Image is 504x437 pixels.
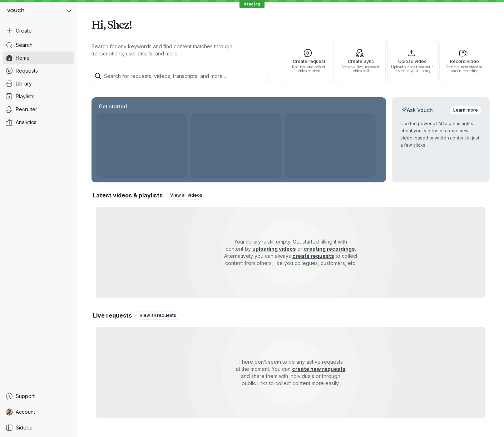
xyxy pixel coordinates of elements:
[3,51,74,64] a: Home
[336,39,386,83] button: Create SyncSet up a live, recorded video call
[167,191,206,200] a: View all videos
[3,77,74,90] a: Library
[3,64,74,77] a: Requests
[16,119,36,126] span: Analytics
[90,69,270,83] input: Search for requests, videos, transcripts, and more...
[453,107,478,114] span: Learn more
[284,39,334,83] button: Create requestRequest and collect video content
[339,59,382,64] span: Create Sync
[16,408,35,416] span: Account
[3,103,74,116] a: Recruiter
[3,39,74,51] a: Search
[252,246,296,252] a: uploading videos
[93,311,132,319] h2: Live requests
[3,390,74,403] a: Support
[6,408,13,416] img: Shez Katrak avatar
[3,24,74,37] button: Create
[387,39,438,83] button: Upload videoUpload videos from your device to your library
[170,192,202,199] span: View all videos
[136,311,179,320] a: View all requests
[213,353,368,393] p: There don’t seem to be any active requests at the moment. You can and share them with individuals...
[139,312,176,319] span: View all requests
[16,27,32,34] span: Create
[16,54,30,62] span: Home
[16,393,35,400] span: Support
[213,232,368,272] p: Your library is still empty. Get started filling it with content by or . Alternatively you can al...
[93,191,163,199] h2: Latest videos & playlists
[3,406,74,418] a: Shez Katrak avatarAccount
[16,41,33,49] span: Search
[391,59,434,64] span: Upload video
[97,103,128,110] h2: Get started
[16,67,38,74] span: Requests
[3,90,74,103] a: Playlists
[287,65,331,73] span: Request and collect video content
[3,421,74,434] a: Sidebar
[287,59,331,64] span: Create request
[450,106,481,114] a: Learn more
[92,43,263,57] p: Search for any keywords and find content matches through transcriptions, user emails, and more.
[3,116,74,129] a: Analytics
[339,65,382,73] span: Set up a live, recorded video call
[292,366,346,372] a: create new requests
[16,106,37,113] span: Recruiter
[391,65,434,73] span: Upload videos from your device to your library
[400,120,481,149] p: Use the power of AI to get insights about your videos or create new video-based or written conten...
[439,39,489,83] button: Record videoCreate a new video or screen recording
[16,80,32,87] span: Library
[16,424,34,431] span: Sidebar
[443,65,486,73] span: Create a new video or screen recording
[92,14,490,34] h1: Hi, Shez!
[292,253,334,259] a: create requests
[400,107,434,114] h2: Ask Vouch
[16,93,34,100] span: Playlists
[443,59,486,64] span: Record video
[304,246,355,252] a: creating recordings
